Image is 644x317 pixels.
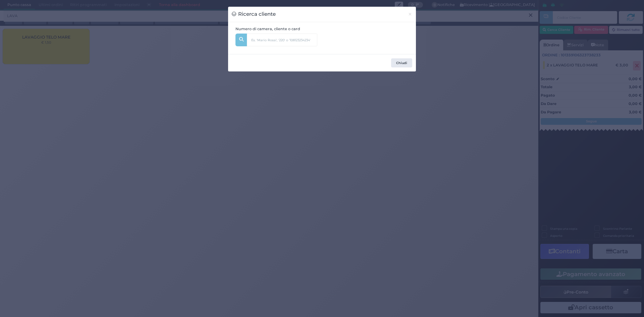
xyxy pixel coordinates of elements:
input: Es. 'Mario Rossi', '220' o '108123234234' [247,34,317,46]
span: × [408,10,412,18]
button: Chiudi [404,7,416,22]
button: Chiudi [391,58,412,68]
h3: Ricerca cliente [232,10,276,18]
label: Numero di camera, cliente o card [235,26,300,32]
